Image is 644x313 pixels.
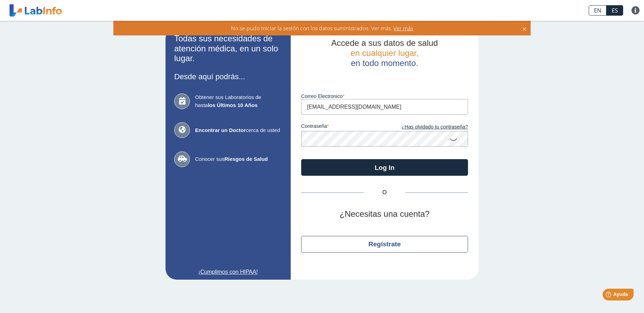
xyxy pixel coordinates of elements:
span: en cualquier lugar, [351,48,419,58]
a: ES [606,5,623,16]
a: ¿Has olvidado tu contraseña? [385,123,468,131]
span: Conocer sus [195,155,282,163]
b: los Últimos 10 Años [208,102,258,108]
span: Obtener sus Laboratorios de hasta [195,93,282,109]
b: Encontrar un Doctor [195,127,246,133]
span: Accede a sus datos de salud [331,38,438,48]
b: Riesgos de Salud [224,156,268,162]
span: cerca de usted [195,126,282,134]
label: Correo Electronico [301,93,468,99]
h2: ¿Necesitas una cuenta? [301,209,468,219]
a: ¡Cumplimos con HIPAA! [174,268,282,276]
a: EN [589,5,606,16]
button: Log In [301,159,468,176]
h3: Desde aquí podrás... [174,72,282,81]
span: en todo momento. [351,58,418,68]
label: contraseña [301,123,385,131]
span: Ver más [392,24,413,32]
iframe: Help widget launcher [582,286,636,305]
span: No se pudo iniciar la sesión con los datos suministrados. Ver más. [231,24,392,32]
h2: Todas sus necesidades de atención médica, en un solo lugar. [174,34,282,64]
span: O [364,188,405,197]
button: Regístrate [301,236,468,253]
